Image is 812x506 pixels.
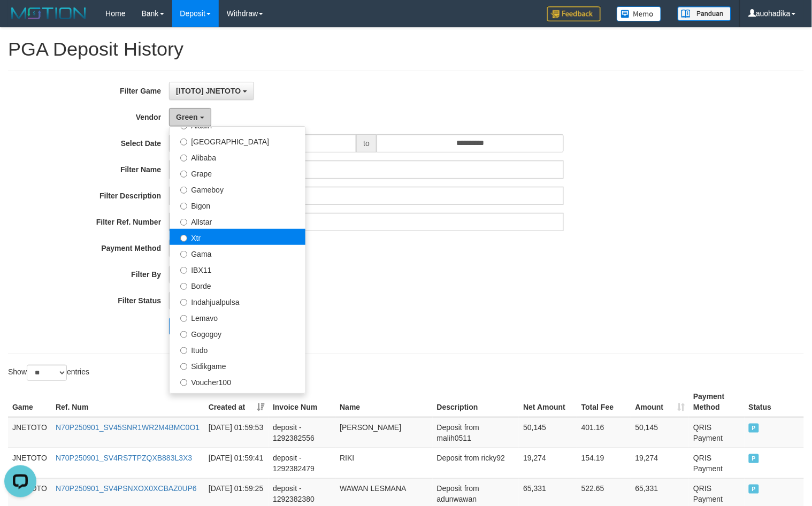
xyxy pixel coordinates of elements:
img: MOTION_logo.png [8,5,89,21]
td: QRIS Payment [689,448,744,478]
input: [GEOGRAPHIC_DATA] [180,139,187,145]
span: [ITOTO] JNETOTO [176,87,241,95]
label: IBX11 [170,261,305,277]
span: PAID [749,485,760,494]
input: Allstar [180,219,187,226]
label: Sidikgame [170,357,305,373]
th: Status [745,387,804,417]
td: Deposit from malih0511 [433,417,519,448]
span: to [356,134,377,152]
h1: PGA Deposit History [8,39,804,60]
input: Voucher100 [180,379,187,386]
td: QRIS Payment [689,417,744,448]
img: Feedback.jpg [547,6,601,21]
label: Gameboy [170,181,305,197]
td: [DATE] 01:59:41 [204,448,269,478]
select: Showentries [27,365,67,381]
td: 50,145 [519,417,577,448]
button: Open LiveChat chat widget [4,4,36,36]
label: Xtr [170,229,305,245]
th: Net Amount [519,387,577,417]
td: 154.19 [577,448,631,478]
a: N70P250901_SV45SNR1WR2M4BMC0O1 [56,423,200,432]
input: Alibaba [180,155,187,162]
label: Indahjualpulsa [170,293,305,309]
label: [GEOGRAPHIC_DATA] [170,133,305,149]
img: Button%20Memo.svg [617,6,662,21]
input: Indahjualpulsa [180,299,187,306]
input: Sidikgame [180,363,187,370]
td: [DATE] 01:59:53 [204,417,269,448]
th: Game [8,387,51,417]
input: Grape [180,171,187,178]
td: RIKI [335,448,432,478]
label: Bigon [170,197,305,213]
td: 50,145 [631,417,690,448]
input: Lemavo [180,315,187,322]
a: N70P250901_SV4RS7TPZQXB883L3X3 [56,454,192,462]
input: Itudo [180,347,187,354]
label: Voucher100 [170,373,305,389]
td: deposit - 1292382479 [269,448,335,478]
label: Gama [170,245,305,261]
th: Amount: activate to sort column ascending [631,387,690,417]
input: Borde [180,283,187,290]
a: N70P250901_SV4PSNXOX0XCBAZ0UP6 [56,484,197,493]
td: JNETOTO [8,448,51,478]
label: Borde [170,277,305,293]
input: Xtr [180,235,187,242]
span: PAID [749,424,760,433]
td: [PERSON_NAME] [335,417,432,448]
th: Total Fee [577,387,631,417]
label: Allstar [170,213,305,229]
input: Gameboy [180,187,187,194]
td: JNETOTO [8,417,51,448]
td: 19,274 [631,448,690,478]
input: Bigon [180,203,187,210]
th: Name [335,387,432,417]
label: Gogogoy [170,325,305,341]
th: Invoice Num [269,387,335,417]
th: Created at: activate to sort column ascending [204,387,269,417]
td: Deposit from ricky92 [433,448,519,478]
td: 401.16 [577,417,631,448]
input: Gogogoy [180,331,187,338]
input: IBX11 [180,267,187,274]
th: Payment Method [689,387,744,417]
th: Description [433,387,519,417]
input: Gama [180,251,187,258]
span: PAID [749,454,760,463]
label: Grape [170,165,305,181]
label: Itudo [170,341,305,357]
label: Awalpulsa [170,389,305,405]
button: Green [169,108,211,126]
button: [ITOTO] JNETOTO [169,82,254,100]
label: Show entries [8,365,89,381]
th: Ref. Num [51,387,204,417]
span: Green [176,113,197,121]
td: 19,274 [519,448,577,478]
img: panduan.png [678,6,731,21]
label: Lemavo [170,309,305,325]
td: deposit - 1292382556 [269,417,335,448]
label: Alibaba [170,149,305,165]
